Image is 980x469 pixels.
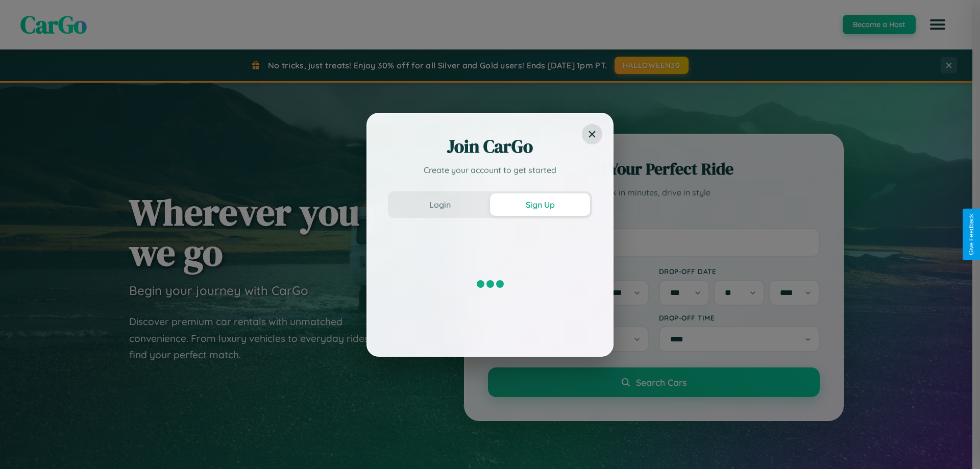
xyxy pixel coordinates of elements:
div: Give Feedback [968,214,975,255]
button: Login [390,193,490,216]
h2: Join CarGo [388,134,592,159]
iframe: Intercom live chat [10,434,35,459]
p: Create your account to get started [388,164,592,176]
button: Sign Up [490,193,590,216]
